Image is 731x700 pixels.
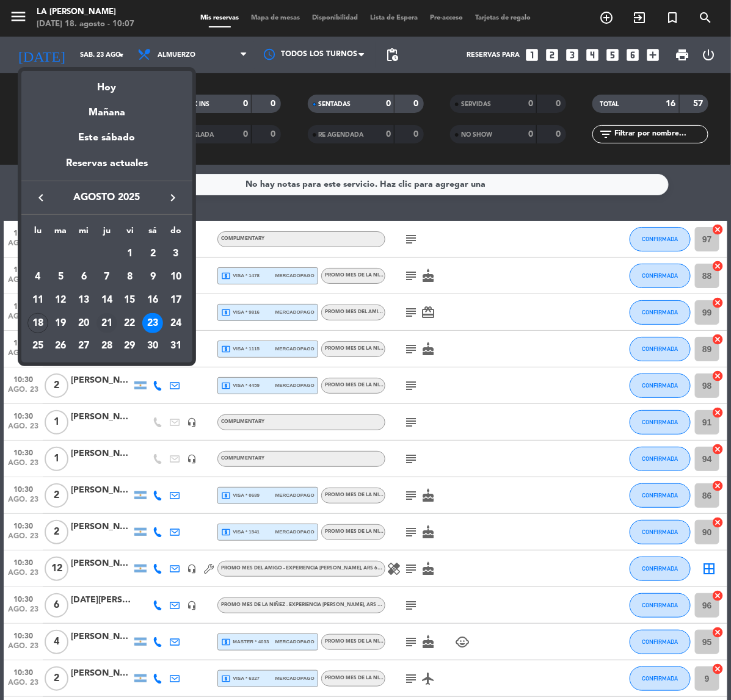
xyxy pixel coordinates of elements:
td: 17 de agosto de 2025 [164,289,187,312]
td: 14 de agosto de 2025 [95,289,118,312]
th: domingo [164,224,187,243]
div: 21 [96,313,117,334]
div: 19 [51,313,71,334]
td: 25 de agosto de 2025 [26,334,49,358]
th: miércoles [72,224,95,243]
td: 8 de agosto de 2025 [118,265,142,289]
div: Reservas actuales [21,156,192,181]
div: 10 [165,267,186,287]
td: 18 de agosto de 2025 [26,312,49,335]
td: 29 de agosto de 2025 [118,334,142,358]
div: 6 [73,267,94,287]
div: 24 [165,313,186,334]
div: Hoy [21,71,192,96]
div: 2 [142,244,163,265]
div: 9 [142,267,163,287]
td: 26 de agosto de 2025 [49,334,73,358]
td: 19 de agosto de 2025 [49,312,73,335]
td: 1 de agosto de 2025 [118,243,142,266]
td: 7 de agosto de 2025 [95,265,118,289]
div: 26 [51,336,71,356]
div: 8 [120,267,140,287]
div: 16 [142,290,163,311]
div: 1 [120,244,140,265]
td: 15 de agosto de 2025 [118,289,142,312]
i: keyboard_arrow_left [34,190,48,205]
div: Este sábado [21,121,192,155]
div: 3 [165,244,186,265]
td: 4 de agosto de 2025 [26,265,49,289]
div: 5 [51,267,71,287]
td: 20 de agosto de 2025 [72,312,95,335]
th: jueves [95,224,118,243]
td: 28 de agosto de 2025 [95,334,118,358]
div: 22 [120,313,140,334]
button: keyboard_arrow_right [162,190,184,206]
th: viernes [118,224,142,243]
div: 12 [51,290,71,311]
td: 21 de agosto de 2025 [95,312,118,335]
div: 15 [120,290,140,311]
i: keyboard_arrow_right [165,190,180,205]
div: 25 [27,336,48,356]
td: 30 de agosto de 2025 [141,334,164,358]
td: 27 de agosto de 2025 [72,334,95,358]
td: 22 de agosto de 2025 [118,312,142,335]
td: 3 de agosto de 2025 [164,243,187,266]
div: 28 [96,336,117,356]
div: 23 [142,313,163,334]
th: sábado [141,224,164,243]
div: 18 [27,313,48,334]
th: lunes [26,224,49,243]
div: 4 [27,267,48,287]
td: 2 de agosto de 2025 [141,243,164,266]
div: 17 [165,290,186,311]
td: 10 de agosto de 2025 [164,265,187,289]
td: 24 de agosto de 2025 [164,312,187,335]
span: agosto 2025 [52,190,162,206]
div: 14 [96,290,117,311]
button: keyboard_arrow_left [30,190,52,206]
td: AGO. [26,243,118,266]
div: 11 [27,290,48,311]
div: 29 [120,336,140,356]
td: 16 de agosto de 2025 [141,289,164,312]
div: 20 [73,313,94,334]
td: 12 de agosto de 2025 [49,289,73,312]
td: 6 de agosto de 2025 [72,265,95,289]
td: 23 de agosto de 2025 [141,312,164,335]
td: 31 de agosto de 2025 [164,334,187,358]
div: 13 [73,290,94,311]
div: Mañana [21,96,192,121]
div: 30 [142,336,163,356]
td: 9 de agosto de 2025 [141,265,164,289]
th: martes [49,224,73,243]
div: 27 [73,336,94,356]
div: 7 [96,267,117,287]
td: 11 de agosto de 2025 [26,289,49,312]
td: 5 de agosto de 2025 [49,265,73,289]
td: 13 de agosto de 2025 [72,289,95,312]
div: 31 [165,336,186,356]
